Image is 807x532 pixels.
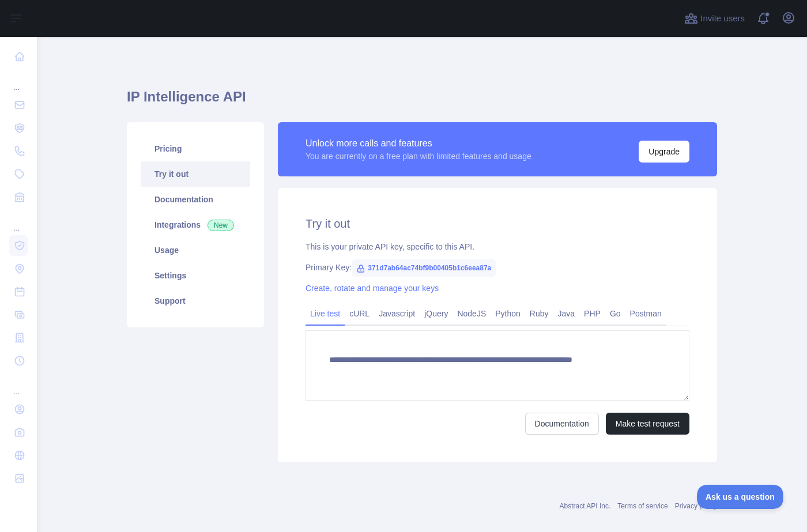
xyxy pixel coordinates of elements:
div: This is your private API key, specific to this API. [306,241,689,252]
div: ... [9,69,28,92]
div: ... [9,210,28,233]
div: You are currently on a free plan with limited features and usage [306,150,531,162]
button: Make test request [606,413,689,435]
a: Documentation [141,187,250,212]
div: Unlock more calls and features [306,137,531,150]
a: Support [141,288,250,314]
a: Settings [141,263,250,288]
a: Documentation [525,413,599,435]
a: Postman [625,304,666,323]
a: Try it out [141,161,250,187]
div: ... [9,373,28,397]
a: cURL [345,304,374,323]
a: Python [491,304,525,323]
a: Abstract API Inc. [560,502,611,510]
a: Java [553,304,580,323]
a: Go [605,304,625,323]
a: Live test [306,304,345,323]
a: Pricing [141,136,250,161]
button: Invite users [682,9,747,28]
h2: Try it out [306,216,689,232]
a: Ruby [525,304,553,323]
a: jQuery [420,304,452,323]
a: Usage [141,237,250,263]
a: Integrations New [141,212,250,237]
span: New [208,220,234,231]
h1: IP Intelligence API [127,88,717,115]
button: Upgrade [639,141,689,163]
span: 371d7ab64ac74bf9b00405b1c6eea87a [352,259,496,277]
a: Create, rotate and manage your keys [306,284,439,293]
span: Invite users [700,12,745,25]
div: Primary Key: [306,262,689,273]
iframe: Toggle Customer Support [697,485,784,509]
a: Privacy policy [675,502,717,510]
a: NodeJS [452,304,491,323]
a: Terms of service [617,502,668,510]
a: PHP [579,304,605,323]
a: Javascript [374,304,420,323]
